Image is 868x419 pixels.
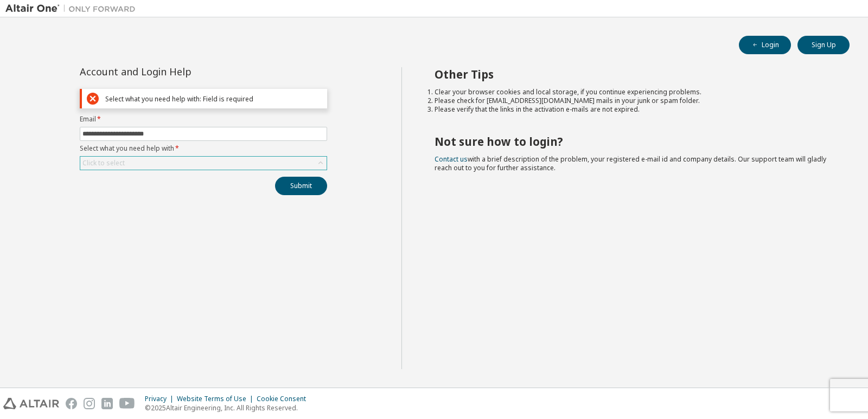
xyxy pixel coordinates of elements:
div: Website Terms of Use [177,395,257,403]
div: Click to select [80,157,327,170]
button: Login [739,36,791,54]
label: Email [80,115,327,124]
button: Submit [275,177,327,195]
h2: Other Tips [435,67,831,81]
p: © 2025 Altair Engineering, Inc. All Rights Reserved. [145,403,312,412]
label: Select what you need help with [80,144,327,153]
div: Cookie Consent [257,395,312,403]
a: Contact us [435,154,468,164]
button: Sign Up [797,36,850,54]
div: Privacy [145,395,177,403]
img: youtube.svg [119,398,135,409]
li: Please check for [EMAIL_ADDRESS][DOMAIN_NAME] mails in your junk or spam folder. [435,96,831,105]
h2: Not sure how to login? [435,134,831,149]
li: Clear your browser cookies and local storage, if you continue experiencing problems. [435,88,831,96]
div: Select what you need help with: Field is required [105,95,322,103]
div: Account and Login Help [80,67,278,76]
img: instagram.svg [84,398,95,409]
img: linkedin.svg [101,398,113,409]
img: altair_logo.svg [3,398,59,409]
span: with a brief description of the problem, your registered e-mail id and company details. Our suppo... [435,154,826,172]
div: Click to select [82,159,125,167]
img: facebook.svg [66,398,77,409]
li: Please verify that the links in the activation e-mails are not expired. [435,105,831,114]
img: Altair One [5,3,141,14]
